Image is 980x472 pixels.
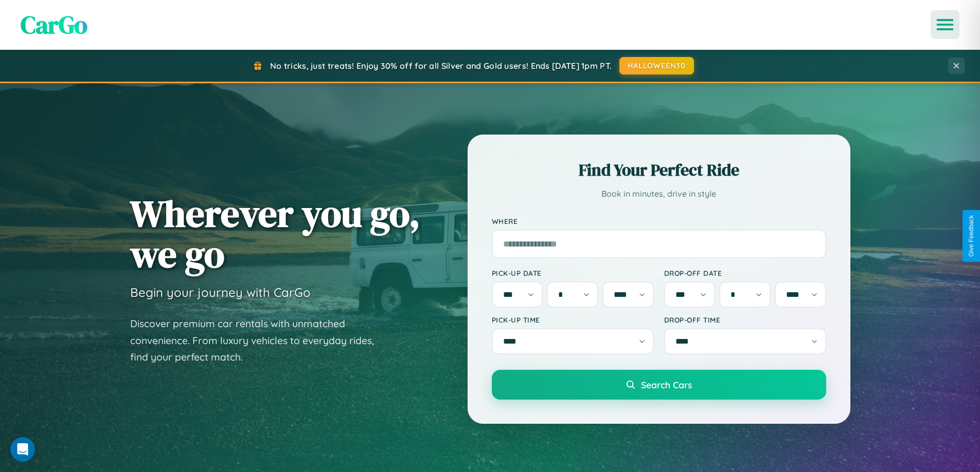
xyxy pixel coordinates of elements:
[492,370,826,400] button: Search Cars
[492,269,654,277] label: Pick-up Date
[10,437,35,462] iframe: Intercom live chat
[664,315,826,324] label: Drop-off Time
[619,57,694,74] button: HALLOWEEN30
[968,215,975,257] div: Give Feedback
[641,379,692,390] span: Search Cars
[492,159,826,181] h2: Find Your Perfect Ride
[931,10,959,39] button: Open menu
[130,285,311,300] h3: Begin your journey with CarGo
[21,8,87,42] span: CarGo
[492,315,654,324] label: Pick-up Time
[130,315,387,366] p: Discover premium car rentals with unmatched convenience. From luxury vehicles to everyday rides, ...
[492,186,826,201] p: Book in minutes, drive in style
[664,269,826,277] label: Drop-off Date
[492,217,826,225] label: Where
[270,61,612,71] span: No tricks, just treats! Enjoy 30% off for all Silver and Gold users! Ends [DATE] 1pm PT.
[130,193,420,274] h1: Wherever you go, we go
